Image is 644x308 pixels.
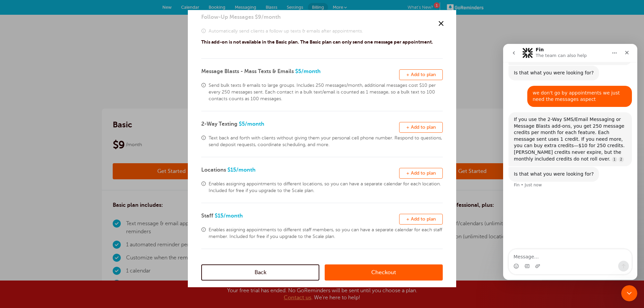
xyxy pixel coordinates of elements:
a: Checkout [325,264,443,281]
span: Staff [201,213,213,219]
span: /month [236,167,256,173]
span: $15 [215,213,243,219]
span: $9 [255,14,281,20]
button: + Add to plan [399,69,443,80]
span: /month [223,213,243,219]
span: + Add to plan [406,72,436,77]
p: This add-on is not available in the Basic plan. The Basic plan can only send one message per appo... [201,39,433,45]
span: + Add to plan [406,171,436,176]
span: Enables assigning appointments to different staff members, so you can have a separate calendar fo... [209,227,443,240]
span: /month [261,14,281,20]
span: /month [301,68,321,74]
span: $5 [295,68,321,74]
button: + Add to plan [399,214,443,225]
span: Locations [201,167,226,173]
span: $5 [239,121,264,127]
span: + Add to plan [406,217,436,222]
button: + Add to plan [399,122,443,133]
span: + Add to plan [406,125,436,130]
span: $15 [227,167,256,173]
span: Message Blasts - Mass Texts & Emails [201,68,294,74]
a: Back [201,264,319,281]
iframe: Intercom live chat [503,44,637,280]
span: 2-Way Texting [201,121,237,127]
span: Send bulk texts & emails to large groups. Includes 250 messages/month, additional messages cost $... [209,82,443,102]
span: /month [245,121,264,127]
span: Enables assigning appointments to different locations, so you can have a separate calendar for ea... [209,181,443,194]
span: Follow-Up Messages [201,14,254,20]
button: + Add to plan [399,168,443,179]
span: Text back and forth with clients without giving them your personal cell phone number. Respond to ... [209,135,443,148]
span: Automatically send clients a follow up texts & emails after appointments. [209,28,443,35]
iframe: Intercom live chat [621,285,637,301]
